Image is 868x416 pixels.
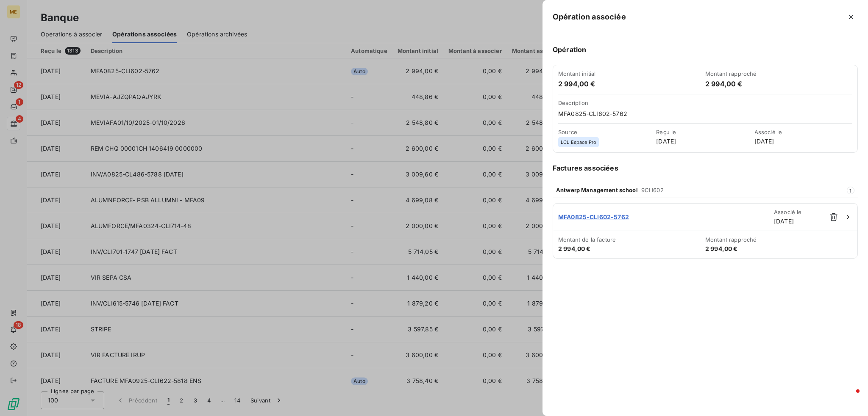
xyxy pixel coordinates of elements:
[553,203,858,259] a: MFA0825-CLI602-5762Associé le[DATE]Montant de la facture2 994,00 €Montant rapproché2 994,00 €
[839,387,860,408] iframe: Intercom live chat
[774,209,802,215] span: Associé le
[641,187,843,194] span: 9CLI602
[553,44,858,55] h6: Opération
[754,129,852,135] span: Associé le
[558,79,705,89] h6: 2 994,00 €
[847,187,854,194] span: 1
[553,11,626,23] h5: Opération associée
[774,217,794,226] span: [DATE]
[561,140,596,145] span: LCL Espace Pro
[705,236,852,243] span: Montant rapproché
[558,129,577,135] span: Source
[558,236,705,243] span: Montant de la facture
[553,163,858,173] h6: Factures associées
[754,137,852,146] span: [DATE]
[558,245,705,253] span: 2 994,00 €
[656,129,754,135] span: Reçu le
[558,70,705,77] span: Montant initial
[558,213,774,221] span: MFA0825-CLI602-5762
[705,70,852,77] span: Montant rapproché
[558,99,589,106] span: Description
[656,137,754,146] span: [DATE]
[558,110,627,118] span: MFA0825-CLI602-5762
[705,79,852,89] h6: 2 994,00 €
[705,245,852,253] span: 2 994,00 €
[556,187,638,194] span: Antwerp Management school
